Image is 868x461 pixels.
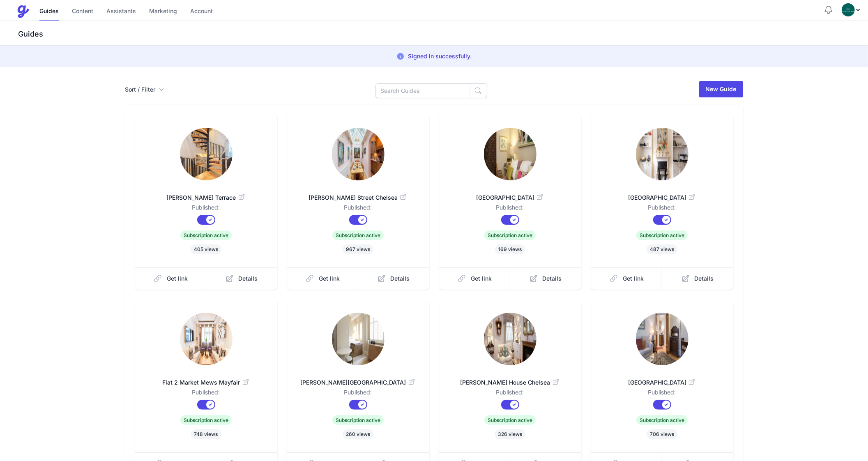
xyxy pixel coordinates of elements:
[287,267,359,290] a: Get link
[180,230,232,240] span: Subscription active
[167,274,188,283] span: Get link
[452,184,568,203] a: [GEOGRAPHIC_DATA]
[604,194,720,202] span: [GEOGRAPHIC_DATA]
[148,388,264,400] dd: Published:
[452,203,568,215] dd: Published:
[452,369,568,388] a: [PERSON_NAME] House Chelsea
[148,378,264,387] span: Flat 2 Market Mews Mayfair
[439,267,511,290] a: Get link
[149,3,177,21] a: Marketing
[647,244,677,254] span: 487 views
[300,388,416,400] dd: Published:
[300,184,416,203] a: [PERSON_NAME] Street Chelsea
[148,369,264,388] a: Flat 2 Market Mews Mayfair
[239,274,258,283] span: Details
[543,274,562,283] span: Details
[408,52,472,60] p: Signed in successfully.
[484,415,536,425] span: Subscription active
[452,194,568,202] span: [GEOGRAPHIC_DATA]
[699,81,743,97] a: New Guide
[300,378,416,387] span: [PERSON_NAME][GEOGRAPHIC_DATA]
[623,274,644,283] span: Get link
[636,415,688,425] span: Subscription active
[300,194,416,202] span: [PERSON_NAME] Street Chelsea
[190,3,213,21] a: Account
[300,203,416,215] dd: Published:
[135,267,207,290] a: Get link
[180,313,233,365] img: xcoem7jyjxpu3fgtqe3kd93uc2z7
[604,369,720,388] a: [GEOGRAPHIC_DATA]
[636,128,688,180] img: hdmgvwaq8kfuacaafu0ghkkjd0oq
[604,184,720,203] a: [GEOGRAPHIC_DATA]
[148,194,264,202] span: [PERSON_NAME] Terrace
[510,267,581,290] a: Details
[471,274,492,283] span: Get link
[604,378,720,387] span: [GEOGRAPHIC_DATA]
[452,378,568,387] span: [PERSON_NAME] House Chelsea
[125,85,164,94] button: Sort / Filter
[332,313,384,365] img: id17mszkkv9a5w23y0miri8fotce
[180,128,233,180] img: mtasz01fldrr9v8cnif9arsj44ov
[148,184,264,203] a: [PERSON_NAME] Terrace
[842,3,855,16] img: oovs19i4we9w73xo0bfpgswpi0cd
[332,230,384,240] span: Subscription active
[695,274,714,283] span: Details
[39,3,59,21] a: Guides
[191,429,221,439] span: 748 views
[343,244,373,254] span: 967 views
[332,415,384,425] span: Subscription active
[206,267,277,290] a: Details
[647,429,677,439] span: 706 views
[842,3,861,16] div: Profile Menu
[495,244,525,254] span: 169 views
[332,128,384,180] img: wq8sw0j47qm6nw759ko380ndfzun
[106,3,136,21] a: Assistants
[358,267,429,290] a: Details
[452,388,568,400] dd: Published:
[662,267,733,290] a: Details
[375,83,470,98] input: Search Guides
[604,203,720,215] dd: Published:
[319,274,340,283] span: Get link
[343,429,373,439] span: 260 views
[191,244,221,254] span: 405 views
[300,369,416,388] a: [PERSON_NAME][GEOGRAPHIC_DATA]
[636,313,688,365] img: htmfqqdj5w74wrc65s3wna2sgno2
[148,203,264,215] dd: Published:
[72,3,93,21] a: Content
[484,313,536,365] img: qm23tyanh8llne9rmxzedgaebrr7
[636,230,688,240] span: Subscription active
[16,29,868,39] h3: Guides
[180,415,232,425] span: Subscription active
[591,267,663,290] a: Get link
[495,429,525,439] span: 326 views
[484,128,536,180] img: 9b5v0ir1hdq8hllsqeesm40py5rd
[391,274,410,283] span: Details
[16,5,30,18] img: Guestive Guides
[484,230,536,240] span: Subscription active
[604,388,720,400] dd: Published:
[824,5,833,15] button: Notifications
